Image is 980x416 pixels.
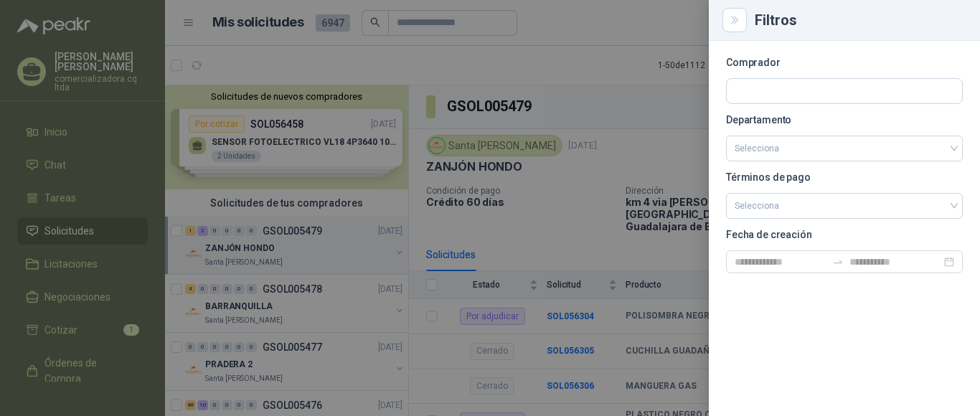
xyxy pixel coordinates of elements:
span: swap-right [832,256,844,268]
div: Filtros [755,13,963,27]
p: Términos de pago [726,173,963,181]
button: Close [726,11,743,29]
p: Comprador [726,58,963,67]
p: Fecha de creación [726,230,963,239]
p: Departamento [726,115,963,124]
span: to [832,256,844,268]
